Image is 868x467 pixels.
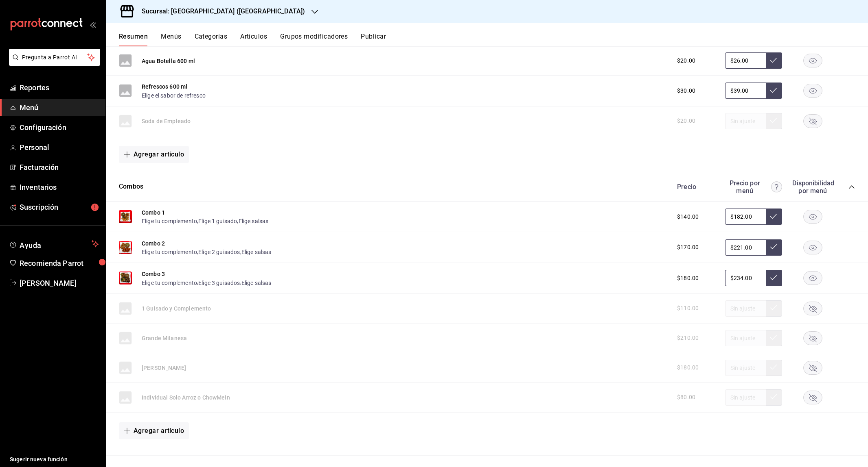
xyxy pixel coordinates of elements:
button: Combo 3 [142,270,165,278]
button: Artículos [240,33,267,46]
a: Pregunta a Parrot AI [6,59,100,67]
button: Elige tu complemento [142,217,197,225]
span: Facturación [20,162,99,173]
button: Elige tu complemento [142,248,197,256]
div: Precio [669,183,721,191]
button: open_drawer_menu [90,21,96,28]
div: , , [142,217,268,225]
button: Categorías [195,33,228,46]
button: Combos [119,182,143,191]
span: Configuración [20,122,99,133]
span: Reportes [20,82,99,93]
input: Sin ajuste [725,209,766,225]
input: Sin ajuste [725,52,766,69]
span: Menú [20,102,99,113]
input: Sin ajuste [725,270,766,286]
button: Elige salsas [239,217,269,225]
div: , , [142,278,272,287]
button: Elige 2 guisados [198,248,240,256]
button: Menús [161,33,181,46]
div: navigation tabs [119,33,868,46]
button: Elige 3 guisados [198,279,240,287]
span: $170.00 [677,243,699,252]
button: Elige 1 guisado [198,217,237,225]
span: Recomienda Parrot [20,258,99,269]
span: Pregunta a Parrot AI [22,53,88,62]
button: Combo 1 [142,209,165,217]
button: Agregar artículo [119,146,189,163]
span: Ayuda [20,239,88,249]
button: Publicar [361,33,386,46]
span: [PERSON_NAME] [20,278,99,289]
div: , , [142,248,272,256]
button: Grupos modificadores [280,33,348,46]
span: $180.00 [677,274,699,282]
button: Elige salsas [241,279,272,287]
button: Resumen [119,33,148,46]
span: Suscripción [20,202,99,213]
button: Agregar artículo [119,422,189,439]
button: Elige el sabor de refresco [142,91,206,100]
button: Combo 2 [142,239,165,248]
img: Preview [119,210,132,223]
button: Elige tu complemento [142,279,197,287]
button: Elige salsas [241,248,272,256]
span: Sugerir nueva función [10,455,99,464]
img: Preview [119,241,132,254]
button: Refrescos 600 ml [142,83,187,91]
button: collapse-category-row [848,184,855,190]
div: Disponibilidad por menú [792,179,833,195]
input: Sin ajuste [725,239,766,256]
input: Sin ajuste [725,83,766,99]
span: Inventarios [20,182,99,193]
h3: Sucursal: [GEOGRAPHIC_DATA] ([GEOGRAPHIC_DATA]) [135,7,305,16]
span: $140.00 [677,213,699,221]
button: Pregunta a Parrot AI [9,49,100,66]
img: Preview [119,272,132,285]
span: $30.00 [677,87,695,95]
button: Agua Botella 600 ml [142,57,195,65]
span: $20.00 [677,56,695,65]
div: Precio por menú [725,179,782,195]
span: Personal [20,142,99,153]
